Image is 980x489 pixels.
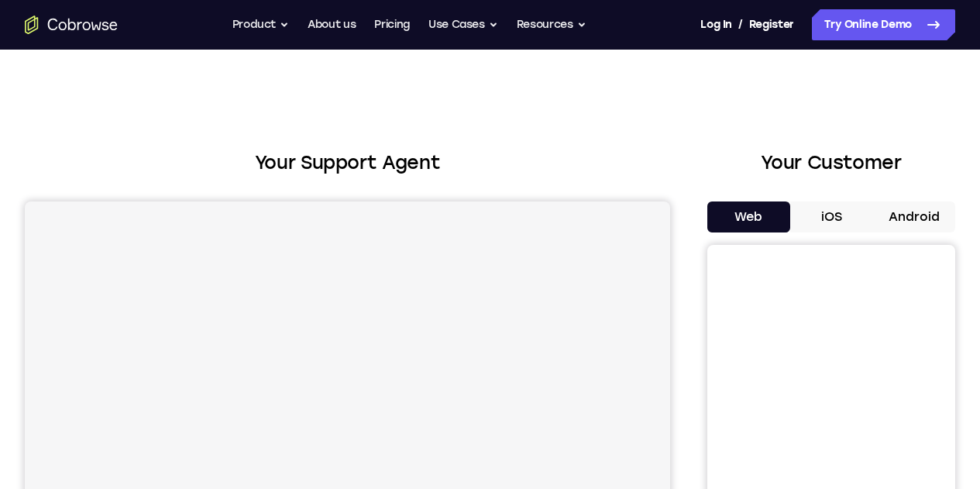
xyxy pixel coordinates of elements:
[25,149,670,177] h2: Your Support Agent
[707,149,955,177] h2: Your Customer
[749,9,794,40] a: Register
[308,9,356,40] a: About us
[374,9,410,40] a: Pricing
[812,9,955,40] a: Try Online Demo
[232,9,290,40] button: Product
[517,9,586,40] button: Resources
[738,15,743,34] span: /
[25,15,118,34] a: Go to the home page
[428,9,498,40] button: Use Cases
[872,201,955,232] button: Android
[790,201,873,232] button: iOS
[707,201,790,232] button: Web
[700,9,731,40] a: Log In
